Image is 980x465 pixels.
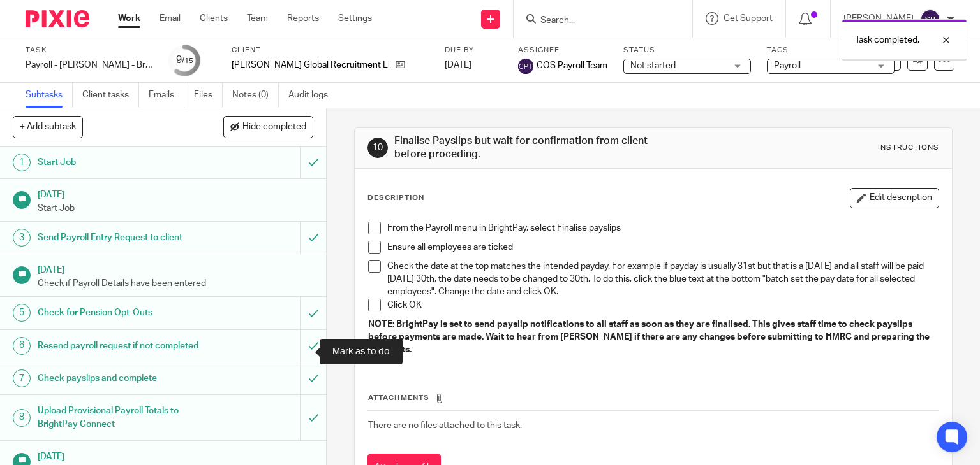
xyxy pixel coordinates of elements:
div: Payroll - [PERSON_NAME] - BrightPay with Apron - Payday [DATE] [26,59,153,71]
span: COS Payroll Team [537,59,607,72]
button: Edit description [850,188,939,208]
h1: Send Payroll Entry Request to client [38,228,204,247]
span: Hide completed [242,122,306,132]
div: 8 [13,409,31,427]
div: 1 [13,154,31,171]
div: 3 [13,229,31,247]
a: Subtasks [26,83,73,108]
a: Emails [149,83,184,108]
a: Audit logs [288,83,338,108]
a: Email [160,12,181,25]
span: Payroll [774,61,801,70]
a: Client tasks [82,83,139,108]
h1: [DATE] [38,185,313,201]
img: svg%3E [518,59,533,74]
div: 9 [176,53,193,68]
h1: Upload Provisional Payroll Totals to BrightPay Connect [38,401,204,434]
p: Task completed. [855,34,919,46]
h1: [DATE] [38,261,313,276]
small: /15 [182,57,193,64]
a: Notes (0) [232,83,279,108]
p: Description [367,193,424,203]
div: 6 [13,337,31,355]
span: Not started [630,61,676,70]
h1: Start Job [38,153,204,172]
span: Attachments [368,394,429,401]
label: Due by [445,45,502,55]
h1: Check payslips and complete [38,369,204,388]
div: 7 [13,369,31,387]
div: 5 [13,304,31,322]
h1: [DATE] [38,447,313,463]
p: From the Payroll menu in BrightPay, select Finalise payslips [387,222,939,234]
button: + Add subtask [13,116,83,138]
p: Start Job [38,202,313,215]
p: Ensure all employees are ticked [387,241,939,254]
label: Client [232,45,429,55]
label: Task [26,45,153,55]
a: Work [118,12,140,25]
a: Files [194,83,223,108]
strong: NOTE: BrightPay is set to send payslip notifications to all staff as soon as they are finalised. ... [368,320,932,355]
a: Reports [287,12,319,25]
div: Payroll - Douglas Scott - BrightPay with Apron - Payday 30th - September 2025 [26,59,153,71]
p: Click OK [387,299,939,311]
h1: Finalise Payslips but wait for confirmation from client before proceding. [394,134,680,162]
p: [PERSON_NAME] Global Recruitment Limited [232,59,389,71]
span: There are no files attached to this task. [368,421,522,430]
p: Check the date at the top matches the intended payday. For example if payday is usually 31st but ... [387,260,939,299]
img: Pixie [26,10,89,27]
p: Check if Payroll Details have been entered [38,277,313,290]
div: 10 [367,138,388,158]
h1: Resend payroll request if not completed [38,336,204,355]
img: svg%3E [920,9,940,29]
h1: Check for Pension Opt-Outs [38,303,204,322]
span: [DATE] [445,61,471,69]
a: Team [247,12,268,25]
div: Instructions [878,143,939,153]
a: Clients [200,12,228,25]
a: Settings [338,12,372,25]
button: Hide completed [223,116,313,138]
